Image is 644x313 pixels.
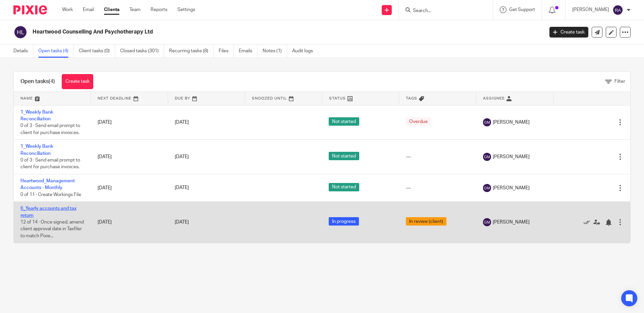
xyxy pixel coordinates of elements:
[91,105,168,140] td: [DATE]
[483,184,491,192] img: svg%3E
[20,158,80,170] span: 0 of 3 · Send email prompt to client for purchase invoices.
[62,74,93,89] a: Create task
[169,45,214,58] a: Recurring tasks (8)
[292,45,318,58] a: Audit logs
[20,110,53,121] a: 1_Weekly Bank Reconciliation
[493,153,530,160] span: [PERSON_NAME]
[49,79,55,84] span: (4)
[612,5,623,15] img: svg%3E
[91,202,168,243] td: [DATE]
[406,185,470,191] div: ---
[20,192,81,197] span: 0 of 11 · Create Workings File
[406,217,446,226] span: In review (client)
[329,117,359,126] span: Not started
[483,118,491,126] img: svg%3E
[62,6,73,13] a: Work
[79,45,115,58] a: Client tasks (0)
[614,79,625,84] span: Filter
[175,186,189,190] span: [DATE]
[33,28,438,36] h2: Heartwood Counselling And Psychotherapy Ltd
[252,97,287,100] span: Snoozed Until
[13,5,47,14] img: Pixie
[549,27,588,38] a: Create task
[493,185,530,191] span: [PERSON_NAME]
[509,7,535,12] span: Get Support
[177,6,195,13] a: Settings
[20,206,76,217] a: 6_Yearly accounts and tax return
[263,45,287,58] a: Notes (1)
[406,117,431,126] span: Overdue
[406,153,470,160] div: ---
[175,154,189,159] span: [DATE]
[329,152,359,160] span: Not started
[583,219,593,226] a: Mark as done
[329,183,359,191] span: Not started
[20,179,75,190] a: Heartwood_Management Accounts - Monthly
[91,140,168,174] td: [DATE]
[483,218,491,226] img: svg%3E
[329,97,346,100] span: Status
[20,220,84,238] span: 12 of 14 · Once signed, amend client approval date in Taxfiler to match Pixie...
[412,8,473,14] input: Search
[175,120,189,125] span: [DATE]
[483,153,491,161] img: svg%3E
[120,45,164,58] a: Closed tasks (301)
[406,97,417,100] span: Tags
[572,6,609,13] p: [PERSON_NAME]
[91,174,168,202] td: [DATE]
[38,45,74,58] a: Open tasks (4)
[104,6,119,13] a: Clients
[20,78,55,85] h1: Open tasks
[493,219,530,226] span: [PERSON_NAME]
[20,123,80,135] span: 0 of 3 · Send email prompt to client for purchase invoices.
[129,6,141,13] a: Team
[151,6,167,13] a: Reports
[83,6,94,13] a: Email
[20,144,53,155] a: 1_Weekly Bank Reconciliation
[13,25,28,39] img: svg%3E
[13,45,33,58] a: Details
[329,217,359,226] span: In progress
[239,45,258,58] a: Emails
[219,45,234,58] a: Files
[493,119,530,126] span: [PERSON_NAME]
[175,220,189,225] span: [DATE]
